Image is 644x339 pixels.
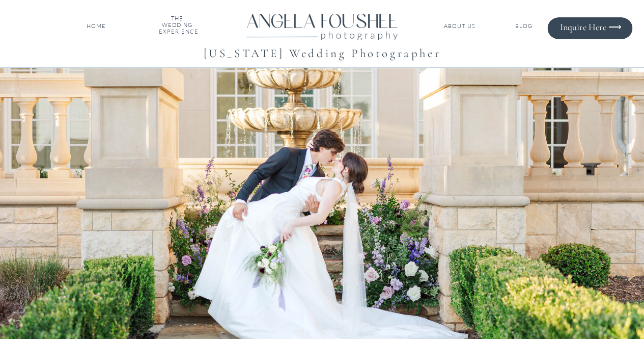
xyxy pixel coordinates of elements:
a: HOME [85,23,108,30]
a: ABOUT US [443,23,477,30]
h1: [US_STATE] Wedding Photographer [74,43,571,62]
a: BLOG [506,23,543,30]
a: THE WEDDINGEXPERIENCE [159,15,196,37]
nav: THE WEDDING EXPERIENCE [159,15,196,37]
a: Inquire Here ⟶ [551,22,622,32]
